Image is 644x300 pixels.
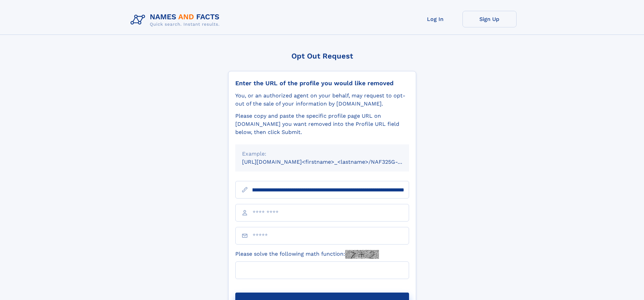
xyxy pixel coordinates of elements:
[242,159,422,165] small: [URL][DOMAIN_NAME]<firstname>_<lastname>/NAF325G-xxxxxxxx
[462,11,517,27] a: Sign Up
[235,112,409,136] div: Please copy and paste the specific profile page URL on [DOMAIN_NAME] you want removed into the Pr...
[408,11,462,27] a: Log In
[242,150,402,158] div: Example:
[235,79,409,87] div: Enter the URL of the profile you would like removed
[228,52,416,60] div: Opt Out Request
[235,92,409,108] div: You, or an authorized agent on your behalf, may request to opt-out of the sale of your informatio...
[235,250,379,259] label: Please solve the following math function:
[128,11,225,29] img: Logo Names and Facts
